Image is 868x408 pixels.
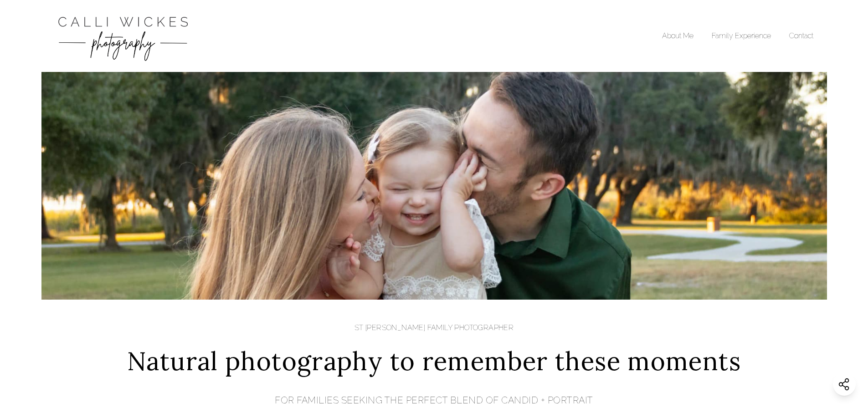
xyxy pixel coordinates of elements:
span: Natural photography to remember these moments [127,342,741,380]
a: Contact [789,31,813,40]
a: Family Experience [712,31,771,40]
a: Calli Wickes Photography Home Page [55,9,191,63]
a: About Me [662,31,693,40]
button: Share this website [833,373,856,396]
h1: ST [PERSON_NAME] FAMILY PHOTOGRAPHER [127,322,741,333]
p: FOR FAMILIES SEEKING THE PERFECT BLEND OF CANDID + PORTRAIT [127,393,741,407]
img: Calli Wickes Photography Logo [55,9,191,63]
